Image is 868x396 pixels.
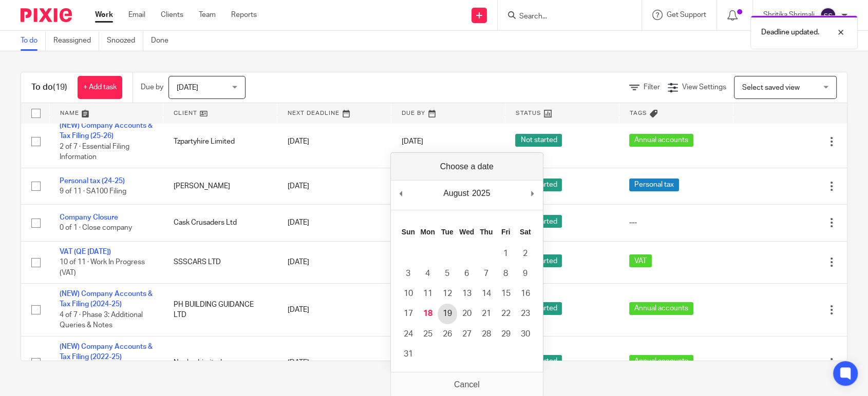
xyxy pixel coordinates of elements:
[496,324,516,344] button: 29
[442,186,470,201] div: August
[21,8,72,22] img: Pixie
[629,254,652,267] span: VAT
[163,205,277,241] td: Cask Crusaders Ltd
[399,344,418,364] button: 31
[459,228,474,236] abbr: Wednesday
[163,284,277,336] td: PH BUILDING GUIDANCE LTD
[21,31,46,51] a: To do
[457,284,477,304] button: 13
[418,284,438,304] button: 11
[141,82,163,92] p: Due by
[629,134,693,147] span: Annual accounts
[161,10,183,20] a: Clients
[128,10,145,20] a: Email
[630,110,647,116] span: Tags
[60,290,153,308] a: (NEW) Company Accounts & Tax Filing (2024-25)
[107,31,143,51] a: Snoozed
[163,241,277,283] td: SSSCARS LTD
[53,83,67,91] span: (19)
[629,179,679,191] span: Personal tax
[60,311,143,329] span: 4 of 7 · Phase 3: Additional Queries & Notes
[163,115,277,168] td: Tzpartyhire Limited
[820,7,836,24] img: svg%3E
[277,115,391,168] td: [DATE]
[53,31,99,51] a: Reassigned
[396,186,406,201] button: Previous Month
[629,355,693,368] span: Annual accounts
[515,134,562,147] span: Not started
[277,336,391,389] td: [DATE]
[527,186,538,201] button: Next Month
[644,84,660,91] span: Filter
[477,304,496,324] button: 21
[418,264,438,284] button: 4
[277,205,391,241] td: [DATE]
[60,248,111,255] a: VAT (QE [DATE])
[477,264,496,284] button: 7
[629,302,693,315] span: Annual accounts
[438,284,457,304] button: 12
[277,168,391,204] td: [DATE]
[441,228,454,236] abbr: Tuesday
[496,284,516,304] button: 15
[420,228,435,236] abbr: Monday
[438,324,457,344] button: 26
[501,228,511,236] abbr: Friday
[60,225,132,232] span: 0 of 1 · Close company
[457,304,477,324] button: 20
[742,84,800,91] span: Select saved view
[60,214,118,221] a: Company Closure
[60,259,145,276] span: 10 of 11 · Work In Progress (VAT)
[457,324,477,344] button: 27
[399,284,418,304] button: 10
[60,177,125,185] a: Personal tax (24-25)
[761,27,819,37] p: Deadline updated.
[477,284,496,304] button: 14
[516,304,535,324] button: 23
[60,343,153,361] a: (NEW) Company Accounts & Tax Filing (2022-25)
[480,228,493,236] abbr: Thursday
[277,284,391,336] td: [DATE]
[402,138,423,145] span: [DATE]
[163,168,277,204] td: [PERSON_NAME]
[163,336,277,389] td: Neoluv Limited
[60,143,129,161] span: 2 of 7 · Essential Filing Information
[477,324,496,344] button: 28
[399,324,418,344] button: 24
[470,186,492,201] div: 2025
[496,244,516,264] button: 1
[151,31,176,51] a: Done
[199,10,216,20] a: Team
[438,304,457,324] button: 19
[418,324,438,344] button: 25
[516,264,535,284] button: 9
[31,82,67,93] h1: To do
[231,10,257,20] a: Reports
[177,84,198,91] span: [DATE]
[399,264,418,284] button: 3
[418,304,438,324] button: 18
[438,264,457,284] button: 5
[496,264,516,284] button: 8
[516,284,535,304] button: 16
[516,244,535,264] button: 2
[95,10,113,20] a: Work
[629,217,723,228] div: ---
[457,264,477,284] button: 6
[399,304,418,324] button: 17
[520,228,531,236] abbr: Saturday
[78,76,122,99] a: + Add task
[60,188,126,195] span: 9 of 11 · SA100 Filing
[516,324,535,344] button: 30
[402,228,415,236] abbr: Sunday
[682,84,726,91] span: View Settings
[277,241,391,283] td: [DATE]
[496,304,516,324] button: 22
